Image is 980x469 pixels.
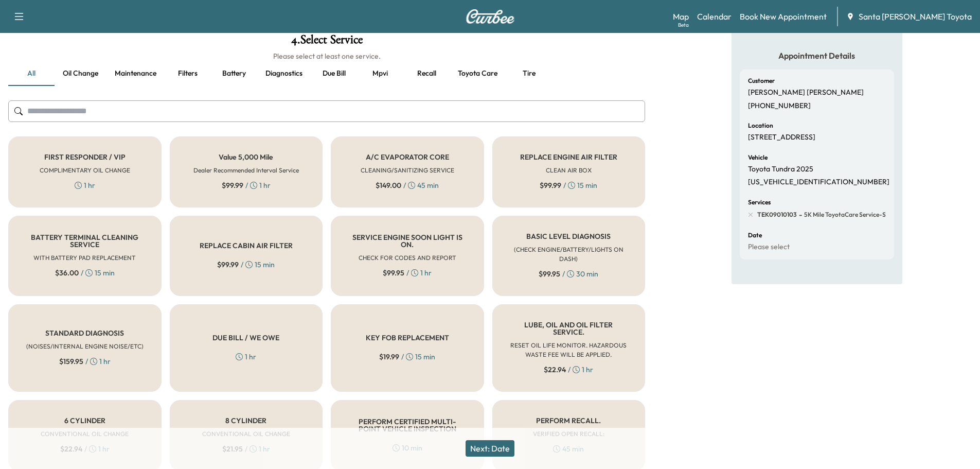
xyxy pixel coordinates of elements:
[45,329,124,337] h5: STANDARD DIAGNOSIS
[748,101,811,111] p: [PHONE_NUMBER]
[40,166,130,175] h6: COMPLIMENTARY OIL CHANGE
[757,211,797,219] span: TEK09010103
[359,253,456,263] h6: CHECK FOR CODES AND REPORT
[257,61,311,86] button: Diagnostics
[802,211,895,219] span: 5K Mile ToyotaCare Service-SYN
[526,233,611,240] h5: BASIC LEVEL DIAGNOSIS
[509,321,629,336] h5: LUBE, OIL AND OIL FILTER SERVICE.
[859,10,972,23] span: Santa [PERSON_NAME] Toyota
[222,180,243,190] span: $ 99.99
[379,352,399,362] span: $ 19.99
[25,234,145,248] h5: BATTERY TERMINAL CLEANING SERVICE
[383,268,432,278] div: / 1 hr
[797,210,802,220] span: -
[539,269,560,279] span: $ 99.95
[740,50,894,61] h5: Appointment Details
[450,61,506,86] button: Toyota care
[748,78,775,84] h6: Customer
[540,180,597,190] div: / 15 min
[55,268,79,278] span: $ 36.00
[200,242,293,249] h5: REPLACE CABIN AIR FILTER
[55,268,115,278] div: / 15 min
[8,61,645,86] div: basic tabs example
[64,417,105,424] h5: 6 CYLINDER
[217,259,239,270] span: $ 99.99
[466,440,514,457] button: Next: Date
[33,253,136,263] h6: WITH BATTERY PAD REPLACEMENT
[217,259,275,270] div: / 15 min
[59,356,83,367] span: $ 159.95
[193,166,299,175] h6: Dealer Recommended Interval Service
[403,61,450,86] button: Recall
[544,364,566,375] span: $ 22.94
[748,178,889,187] p: [US_VEHICLE_IDENTIFICATION_NUMBER]
[748,154,768,161] h6: Vehicle
[8,51,645,61] h6: Please select at least one service.
[366,334,449,341] h5: KEY FOB REPLACEMENT
[748,232,762,238] h6: Date
[740,10,827,23] a: Book New Appointment
[673,10,689,23] a: MapBeta
[376,180,401,190] span: $ 149.00
[544,364,593,375] div: / 1 hr
[212,334,279,341] h5: DUE BILL / WE OWE
[540,180,561,190] span: $ 99.99
[236,352,256,362] div: 1 hr
[222,180,271,190] div: / 1 hr
[506,61,552,86] button: Tire
[357,61,403,86] button: Mpvi
[225,417,266,424] h5: 8 CYLINDER
[748,133,815,142] p: [STREET_ADDRESS]
[106,61,165,86] button: Maintenance
[348,418,467,432] h5: PERFORM CERTIFIED MULTI-POINT VEHICLE INSPECTION
[697,10,732,23] a: Calendar
[366,153,449,161] h5: A/C EVAPORATOR CORE
[26,342,144,351] h6: (NOISES/INTERNAL ENGINE NOISE/ETC)
[536,417,601,424] h5: PERFORM RECALL.
[211,61,257,86] button: Battery
[748,242,790,252] p: Please select
[509,245,629,264] h6: (CHECK ENGINE/BATTERY/LIGHTS ON DASH)
[376,180,439,190] div: / 45 min
[520,153,617,161] h5: REPLACE ENGINE AIR FILTER
[748,88,864,97] p: [PERSON_NAME] [PERSON_NAME]
[55,61,106,86] button: Oil change
[539,269,598,279] div: / 30 min
[466,9,515,24] img: Curbee Logo
[311,61,357,86] button: Due bill
[678,21,689,29] div: Beta
[748,165,813,174] p: Toyota Tundra 2025
[59,356,111,367] div: / 1 hr
[748,199,771,205] h6: Services
[219,153,273,161] h5: Value 5,000 Mile
[546,166,592,175] h6: CLEAN AIR BOX
[75,180,95,190] div: 1 hr
[361,166,454,175] h6: CLEANING/SANITIZING SERVICE
[748,123,773,129] h6: Location
[379,352,435,362] div: / 15 min
[44,153,126,161] h5: FIRST RESPONDER / VIP
[509,341,629,359] h6: RESET OIL LIFE MONITOR. HAZARDOUS WASTE FEE WILL BE APPLIED.
[8,33,645,51] h1: 4 . Select Service
[165,61,211,86] button: Filters
[348,234,467,248] h5: SERVICE ENGINE SOON LIGHT IS ON.
[383,268,404,278] span: $ 99.95
[8,61,55,86] button: all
